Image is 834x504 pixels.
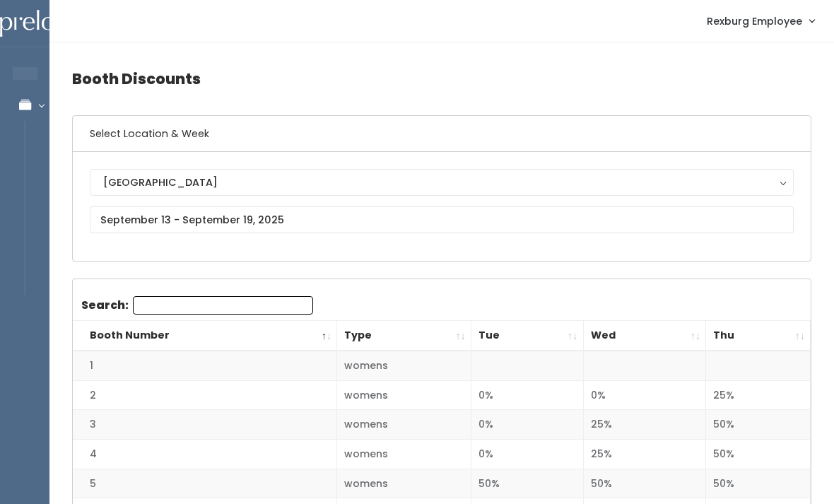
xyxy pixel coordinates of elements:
td: womens [337,380,471,410]
td: 0% [471,410,583,440]
h6: Select Location & Week [73,116,811,152]
th: Booth Number: activate to sort column descending [73,321,337,351]
input: Search: [133,296,313,315]
th: Tue: activate to sort column ascending [471,321,583,351]
td: 1 [73,351,337,380]
td: 50% [583,469,706,498]
td: 25% [706,380,811,410]
td: womens [337,440,471,469]
td: womens [337,351,471,380]
td: 0% [471,440,583,469]
td: 50% [706,469,811,498]
td: 3 [73,410,337,440]
button: [GEOGRAPHIC_DATA] [90,169,794,196]
td: 25% [583,440,706,469]
th: Thu: activate to sort column ascending [706,321,811,351]
td: 50% [706,410,811,440]
a: Rexburg Employee [693,6,828,36]
span: Rexburg Employee [707,13,802,29]
td: womens [337,410,471,440]
label: Search: [81,296,313,315]
th: Type: activate to sort column ascending [337,321,471,351]
td: womens [337,469,471,498]
td: 0% [471,380,583,410]
td: 25% [583,410,706,440]
h4: Booth Discounts [72,59,811,98]
input: September 13 - September 19, 2025 [90,206,794,233]
td: 4 [73,440,337,469]
td: 0% [583,380,706,410]
td: 50% [471,469,583,498]
td: 5 [73,469,337,498]
th: Wed: activate to sort column ascending [583,321,706,351]
td: 2 [73,380,337,410]
div: [GEOGRAPHIC_DATA] [103,175,780,190]
td: 50% [706,440,811,469]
